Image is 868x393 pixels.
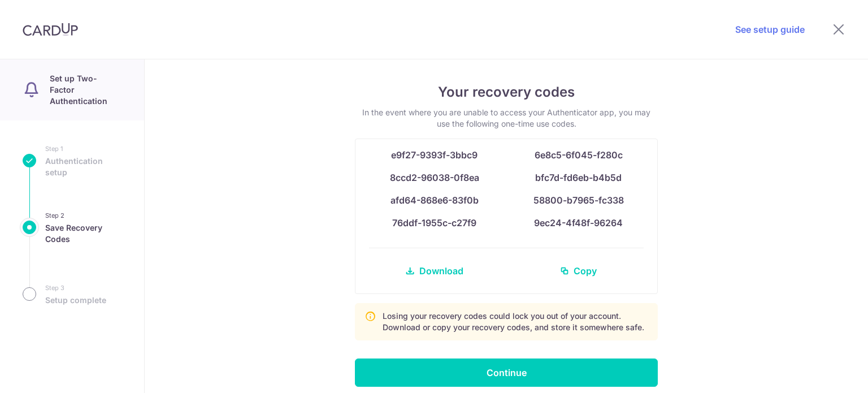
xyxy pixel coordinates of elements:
[796,359,857,387] iframe: Opens a widget where you can find more information
[391,149,478,161] span: e9f27-9393f-3bbc9
[23,23,78,36] img: CardUp
[355,107,658,129] p: In the event where you are unable to access your Authenticator app, you may use the following one...
[392,217,476,228] span: 76ddf-1955c-c27f9
[50,73,121,107] p: Set up Two-Factor Authentication
[390,195,479,206] span: afd64-868e6-83f0b
[45,210,121,221] small: Step 2
[390,172,479,183] span: 8ccd2-96038-0f8ea
[533,195,624,206] span: 58800-b7965-fc338
[45,156,121,178] span: Authentication setup
[419,264,463,278] span: Download
[355,359,658,387] input: Continue
[534,217,623,228] span: 9ec24-4f48f-96264
[535,172,622,183] span: bfc7d-fd6eb-b4b5d
[45,143,121,154] small: Step 1
[45,282,106,293] small: Step 3
[735,23,805,36] a: See setup guide
[45,295,106,306] span: Setup complete
[45,222,121,245] span: Save Recovery Codes
[383,310,648,333] p: Losing your recovery codes could lock you out of your account. Download or copy your recovery cod...
[355,82,658,102] h4: Your recovery codes
[369,257,500,284] a: Download
[574,264,597,278] span: Copy
[513,257,644,284] a: Copy
[535,149,623,161] span: 6e8c5-6f045-f280c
